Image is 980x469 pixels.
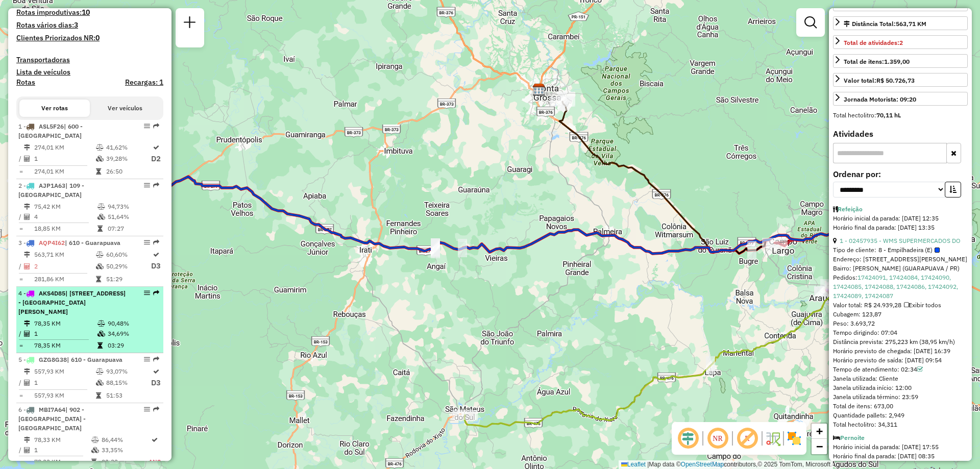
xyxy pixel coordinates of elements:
[180,12,200,35] a: Nova sessão e pesquisa
[833,54,968,68] a: Total de itens:1.359,00
[34,366,95,377] td: 557,93 KM
[67,356,122,363] span: | 610 - Guarapuava
[106,142,151,153] td: 41,62%
[621,461,646,468] a: Leaflet
[833,111,968,120] div: Total hectolitro:
[96,368,104,375] i: % de utilização do peso
[735,426,759,451] span: Exibir rótulo
[838,205,863,213] a: Refeição
[34,318,97,329] td: 78,35 KM
[18,212,23,222] td: /
[107,340,159,351] td: 03:29
[106,366,151,377] td: 93,07%
[39,122,64,130] span: ASL5F26
[97,320,105,327] i: % de utilização do peso
[18,289,126,315] span: 4 -
[106,250,151,260] td: 60,60%
[896,20,926,28] span: 563,71 KM
[18,153,23,165] td: /
[833,347,968,356] div: Horário previsto de chegada: [DATE] 16:39
[945,182,961,198] button: Ordem crescente
[34,212,97,222] td: 4
[106,153,151,165] td: 39,28%
[107,224,159,234] td: 07:27
[833,392,968,402] div: Janela utilizada término: 23:59
[39,289,65,297] span: AKS4D85
[619,460,833,469] div: Map data © contributors,© 2025 TomTom, Microsoft
[34,435,91,445] td: 78,33 KM
[878,245,940,255] span: 8 - Empilhadeira (E)
[24,156,30,162] i: Total de Atividades
[18,329,23,339] td: /
[107,329,159,339] td: 34,69%
[34,377,95,389] td: 1
[151,260,161,272] p: D3
[18,340,23,351] td: =
[844,76,915,85] div: Valor total:
[844,39,903,46] span: Total de atividades:
[97,226,103,232] i: Tempo total em rota
[95,33,100,42] strong: 0
[800,12,821,33] a: Exibir filtros
[82,8,90,17] strong: 10
[833,301,968,310] div: Valor total: R$ 24.939,28
[144,406,150,412] em: Opções
[24,252,30,258] i: Distância Total
[91,447,99,453] i: % de utilização da cubagem
[18,122,83,139] span: | 600 - [GEOGRAPHIC_DATA]
[96,263,104,269] i: % de utilização da cubagem
[34,340,97,351] td: 78,35 KM
[786,430,802,447] img: Exibir/Ocultar setores
[144,290,150,296] em: Opções
[153,239,159,245] em: Rota exportada
[106,166,151,177] td: 26:50
[876,111,901,119] strong: 70,11 hL
[34,142,95,153] td: 274,01 KM
[101,445,148,455] td: 33,35%
[16,8,163,17] h4: Rotas improdutivas:
[676,426,700,451] span: Ocultar deslocamento
[101,435,148,445] td: 86,44%
[107,202,159,212] td: 94,73%
[74,20,78,30] strong: 3
[106,260,151,273] td: 50,29%
[18,406,86,432] span: 6 -
[833,374,968,383] div: Janela utilizada: Cliente
[16,56,163,64] h4: Transportadoras
[96,380,104,386] i: % de utilização da cubagem
[24,320,30,327] i: Distância Total
[833,223,968,232] div: Horário final da parada: [DATE] 13:35
[18,445,23,455] td: /
[833,402,968,411] div: Total de itens: 673,00
[833,356,968,365] div: Horário previsto de saída: [DATE] 09:54
[844,95,916,104] div: Jornada Motorista: 09:20
[833,442,968,452] div: Horário inicial da parada: [DATE] 17:55
[833,411,968,420] div: Quantidade pallets: 2,949
[816,425,823,437] span: +
[24,144,30,151] i: Distância Total
[24,437,30,443] i: Distância Total
[34,202,97,212] td: 75,42 KM
[833,328,968,337] div: Tempo dirigindo: 07:04
[96,168,101,175] i: Tempo total em rota
[153,182,159,188] em: Rota exportada
[16,78,35,87] h4: Rotas
[24,214,30,220] i: Total de Atividades
[647,461,649,468] span: |
[153,290,159,296] em: Rota exportada
[106,377,151,389] td: 88,15%
[532,83,546,96] img: CDD Ponta Grossa
[833,255,968,264] div: Endereço: [STREET_ADDRESS][PERSON_NAME]
[833,35,968,49] a: Total de atividades:2
[65,239,120,246] span: | 610 - Guarapuava
[91,437,99,443] i: % de utilização do peso
[844,57,910,66] div: Total de itens:
[24,380,30,386] i: Total de Atividades
[833,16,968,30] a: Distância Total:563,71 KM
[34,390,95,401] td: 557,93 KM
[18,406,86,432] span: | 902 - [GEOGRAPHIC_DATA] - [GEOGRAPHIC_DATA]
[833,383,968,392] div: Janela utilizada início: 12:00
[18,289,126,315] span: | [STREET_ADDRESS] - [GEOGRAPHIC_DATA][PERSON_NAME]
[24,331,30,337] i: Total de Atividades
